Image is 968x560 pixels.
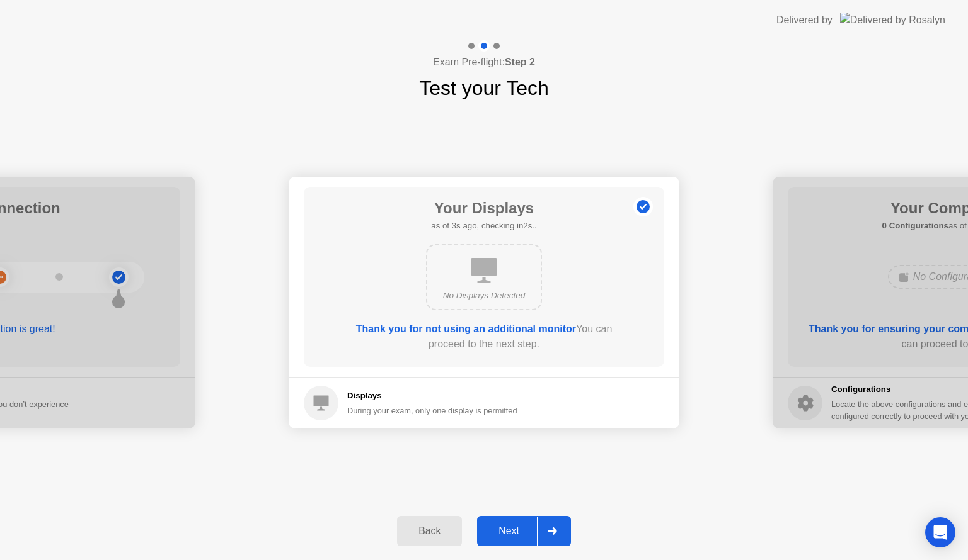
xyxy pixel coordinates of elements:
[776,13,833,28] div: Delivered by
[433,55,535,70] h4: Exam Pre-flight:
[481,525,537,537] div: Next
[419,73,549,103] h1: Test your Tech
[925,517,955,547] div: Open Intercom Messenger
[477,516,571,546] button: Next
[505,57,535,67] b: Step 2
[431,197,536,220] h1: Your Displays
[340,322,628,352] div: You can proceed to the next step.
[347,405,517,417] div: During your exam, only one display is permitted
[356,323,576,334] b: Thank you for not using an additional monitor
[397,516,462,546] button: Back
[401,525,458,537] div: Back
[431,220,536,232] h5: as of 3s ago, checking in2s..
[347,389,517,402] h5: Displays
[437,289,531,302] div: No Displays Detected
[840,13,945,27] img: Delivered by Rosalyn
